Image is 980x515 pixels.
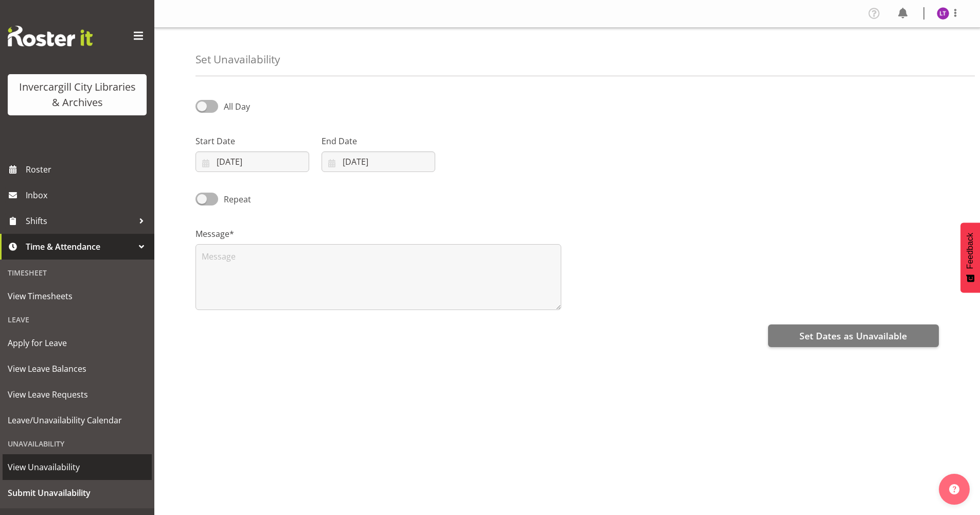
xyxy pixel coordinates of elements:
[26,239,134,254] span: Time & Attendance
[3,480,152,506] a: Submit Unavailability
[3,309,152,330] div: Leave
[195,151,309,172] input: Click to select...
[3,262,152,283] div: Timesheet
[799,329,907,342] span: Set Dates as Unavailable
[26,162,149,177] span: Roster
[195,135,309,147] label: Start Date
[966,233,975,269] span: Feedback
[18,79,136,110] div: Invercargill City Libraries & Archives
[8,288,147,304] span: View Timesheets
[3,382,152,407] a: View Leave Requests
[195,228,561,240] label: Message*
[8,361,147,376] span: View Leave Balances
[218,193,251,205] span: Repeat
[3,330,152,356] a: Apply for Leave
[322,135,435,147] label: End Date
[3,433,152,454] div: Unavailability
[949,484,959,494] img: help-xxl-2.png
[8,387,147,402] span: View Leave Requests
[8,335,147,351] span: Apply for Leave
[8,485,147,501] span: Submit Unavailability
[8,459,147,475] span: View Unavailability
[322,151,435,172] input: Click to select...
[195,54,280,65] h4: Set Unavailability
[26,213,134,229] span: Shifts
[3,407,152,433] a: Leave/Unavailability Calendar
[8,26,93,46] img: Rosterit website logo
[26,187,149,203] span: Inbox
[8,413,147,428] span: Leave/Unavailability Calendar
[937,7,949,20] img: lyndsay-tautari11676.jpg
[3,454,152,480] a: View Unavailability
[768,324,939,347] button: Set Dates as Unavailable
[224,101,250,112] span: All Day
[960,222,980,293] button: Feedback - Show survey
[3,283,152,309] a: View Timesheets
[3,356,152,382] a: View Leave Balances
